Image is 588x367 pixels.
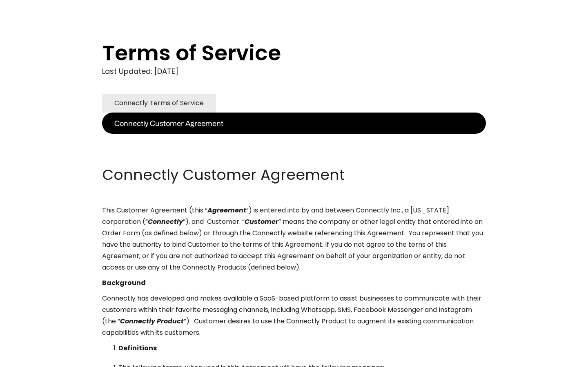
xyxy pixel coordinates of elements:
[102,293,486,338] p: Connectly has developed and makes available a SaaS-based platform to assist businesses to communi...
[118,343,157,353] strong: Definitions
[16,353,49,364] ul: Language list
[114,117,223,129] div: Connectly Customer Agreement
[102,41,453,65] h1: Terms of Service
[102,205,486,273] p: This Customer Agreement (this “ ”) is entered into by and between Connectly Inc., a [US_STATE] co...
[102,134,486,145] p: ‍
[148,217,183,226] em: Connectly
[114,97,204,109] div: Connectly Terms of Service
[102,149,486,161] p: ‍
[102,278,146,287] strong: Background
[102,165,486,185] h2: Connectly Customer Agreement
[245,217,278,226] em: Customer
[207,206,246,215] em: Agreement
[102,65,486,77] div: Last Updated: [DATE]
[120,316,184,326] em: Connectly Product
[8,352,49,364] aside: Language selected: English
